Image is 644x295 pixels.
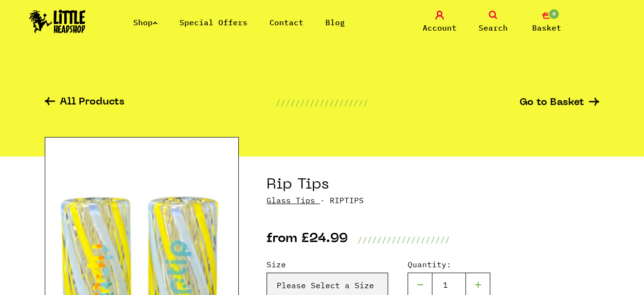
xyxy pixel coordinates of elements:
span: Basket [532,22,561,34]
a: Glass Tips [267,195,315,205]
label: Size [267,259,388,270]
a: Shop [133,17,158,27]
p: /////////////////// [276,97,368,108]
p: from £24.99 [267,234,348,245]
a: All Products [45,97,125,108]
span: Search [479,22,508,34]
img: Little Head Shop Logo [29,10,86,33]
p: · RIPTIPS [267,194,599,206]
a: Go to Basket [519,98,599,108]
a: 0 Basket [522,11,571,34]
a: Blog [325,17,345,27]
a: Search [469,11,518,34]
a: Contact [269,17,304,27]
h1: Rip Tips [267,176,599,194]
span: Account [423,22,457,34]
a: Special Offers [179,17,248,27]
label: Quantity: [408,259,490,270]
p: /////////////////// [358,234,450,245]
span: 0 [548,8,560,20]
